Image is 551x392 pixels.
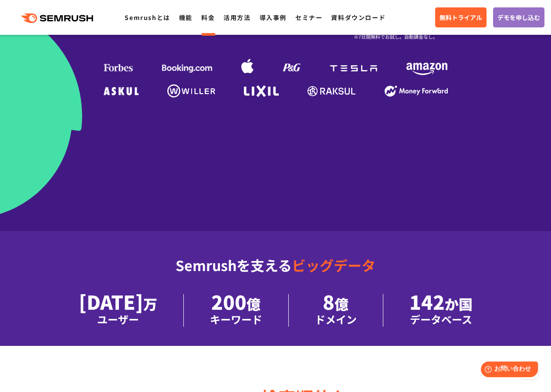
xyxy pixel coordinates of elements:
span: 億 [335,294,348,314]
div: データベース [409,312,473,327]
li: 200 [184,294,289,327]
li: 8 [289,294,383,327]
a: 無料トライアル [435,7,487,27]
div: Semrushを支える [25,250,526,294]
a: 資料ダウンロード [331,13,385,22]
a: Semrushとは [125,13,170,22]
a: 導入事例 [260,13,287,22]
a: 料金 [201,13,215,22]
span: 億 [247,294,260,314]
li: 142 [383,294,499,327]
a: デモを申し込む [493,7,544,27]
iframe: Help widget launcher [473,358,541,382]
div: ユーザー [79,312,157,327]
span: 無料トライアル [439,13,482,22]
span: か国 [445,294,473,314]
small: ※7日間無料でお試し。自動課金なし。 [354,33,438,41]
div: キーワード [210,312,262,327]
div: ドメイン [315,312,357,327]
li: [DATE] [53,294,184,327]
span: ビッグデータ [292,255,375,275]
span: デモを申し込む [497,13,540,22]
span: 万 [143,294,157,314]
a: セミナー [295,13,322,22]
a: 活用方法 [223,13,250,22]
a: 機能 [179,13,193,22]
